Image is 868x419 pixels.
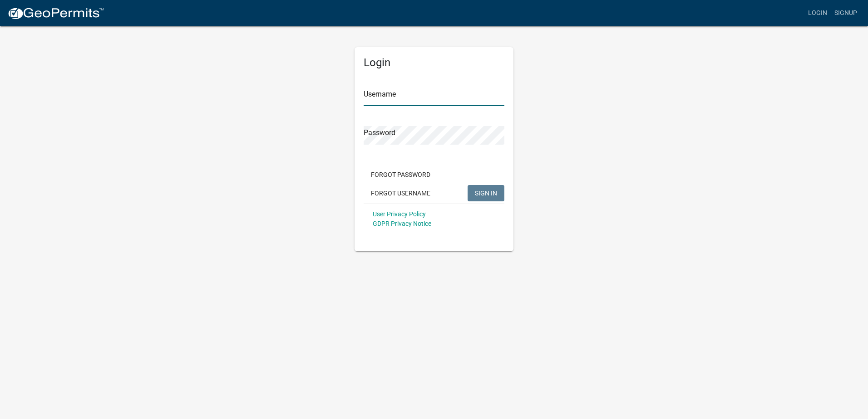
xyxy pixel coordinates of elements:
button: SIGN IN [468,185,504,201]
h5: Login [364,56,504,69]
button: Forgot Username [364,185,438,201]
a: User Privacy Policy [373,210,426,218]
a: Signup [831,5,861,22]
span: SIGN IN [475,189,497,196]
a: Login [804,5,831,22]
a: GDPR Privacy Notice [373,220,431,227]
button: Forgot Password [364,166,438,183]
